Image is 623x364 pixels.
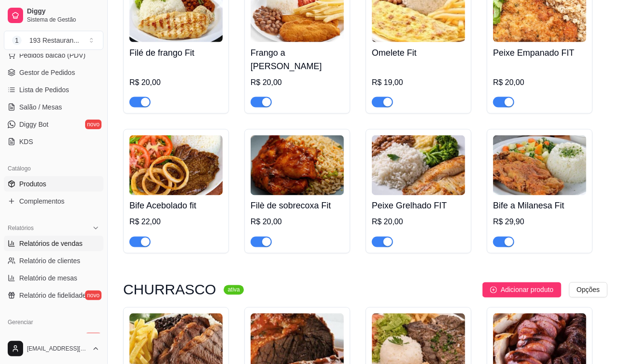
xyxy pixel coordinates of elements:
[224,285,243,295] sup: ativa
[4,31,103,50] button: Select a team
[19,102,62,112] span: Salão / Mesas
[4,315,103,330] div: Gerenciar
[4,288,103,303] a: Relatório de fidelidadenovo
[4,134,103,149] a: KDS
[569,282,608,298] button: Opções
[4,4,103,27] a: DiggySistema de Gestão
[19,137,33,146] span: KDS
[251,199,344,213] h4: Filè de sobrecoxa Fit
[4,253,103,268] a: Relatório de clientes
[483,282,561,298] button: Adicionar produto
[493,217,586,228] div: R$ 29,90
[19,333,60,342] span: Entregadores
[19,291,86,300] span: Relatório de fidelidade
[29,36,79,45] div: 193 Restauran ...
[4,82,103,97] a: Lista de Pedidos
[8,224,34,232] span: Relatórios
[19,256,80,266] span: Relatório de clientes
[372,135,465,195] img: product-image
[4,65,103,80] a: Gestor de Pedidos
[19,273,77,283] span: Relatório de mesas
[490,287,497,293] span: plus-circle
[19,120,49,129] span: Diggy Bot
[372,46,465,60] h4: Omelete Fit
[129,199,223,213] h4: Bife Acebolado fit
[129,135,223,195] img: product-image
[493,46,586,60] h4: Peixe Empanado FIT
[19,239,83,248] span: Relatórios de vendas
[4,337,103,360] button: [EMAIL_ADDRESS][DOMAIN_NAME]
[251,217,344,228] div: R$ 20,00
[4,330,103,345] a: Entregadoresnovo
[4,176,103,192] a: Produtos
[27,7,100,16] span: Diggy
[4,161,103,176] div: Catálogo
[4,117,103,132] a: Diggy Botnovo
[19,196,64,206] span: Complementos
[129,46,223,60] h4: Filé de frango Fit
[251,77,344,88] div: R$ 20,00
[19,179,46,189] span: Produtos
[129,77,223,88] div: R$ 20,00
[372,217,465,228] div: R$ 20,00
[129,217,223,228] div: R$ 22,00
[251,46,344,73] h4: Frango a [PERSON_NAME]
[19,50,86,60] span: Pedidos balcão (PDV)
[4,270,103,286] a: Relatório de mesas
[577,285,600,295] span: Opções
[493,199,586,213] h4: Bife a Milanesa Fit
[4,194,103,209] a: Complementos
[372,199,465,213] h4: Peixe Grelhado FIT
[27,16,100,24] span: Sistema de Gestão
[251,135,344,195] img: product-image
[493,135,586,195] img: product-image
[4,48,103,63] button: Pedidos balcão (PDV)
[12,36,22,45] span: 1
[4,99,103,115] a: Salão / Mesas
[493,77,586,88] div: R$ 20,00
[123,284,216,296] h3: CHURRASCO
[19,68,75,77] span: Gestor de Pedidos
[19,85,69,95] span: Lista de Pedidos
[501,285,554,295] span: Adicionar produto
[27,345,88,352] span: [EMAIL_ADDRESS][DOMAIN_NAME]
[372,77,465,88] div: R$ 19,00
[4,236,103,251] a: Relatórios de vendas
